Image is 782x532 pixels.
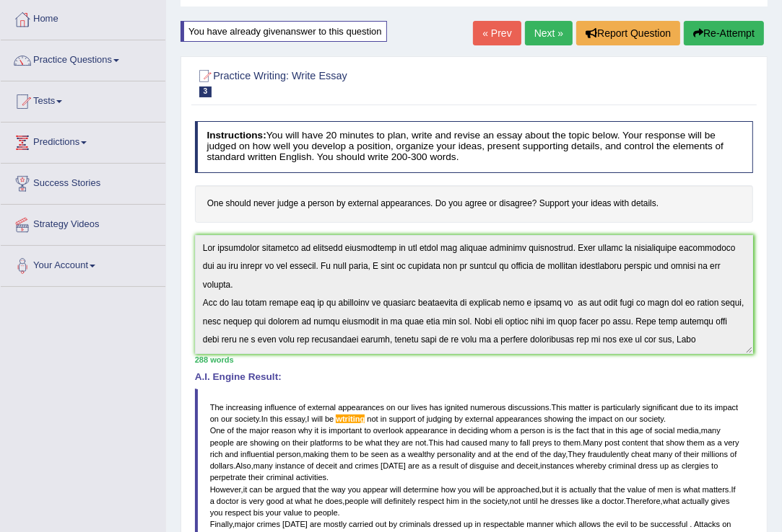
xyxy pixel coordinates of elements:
[1,40,165,76] a: Practice Questions
[475,520,482,528] span: in
[345,438,352,447] span: to
[542,485,552,494] span: but
[404,485,439,494] span: determine
[408,450,435,458] span: wealthy
[331,485,346,494] span: way
[351,450,357,458] span: to
[483,497,508,505] span: society
[651,438,664,447] span: that
[640,414,664,423] span: society
[707,438,716,447] span: as
[638,461,658,470] span: dress
[690,520,692,528] span: Don’t put a space before the full stop. (did you mean: .)
[336,414,365,423] span: Possible spelling mistake found. (did you mean: writing)
[523,497,537,505] span: until
[553,426,555,435] span: Possible typo: you repeated a whitespace (did you mean: )
[718,438,722,447] span: a
[257,520,281,528] span: crimes
[418,497,444,505] span: respect
[646,426,652,435] span: of
[701,450,728,458] span: millions
[286,497,292,505] span: at
[264,403,296,412] span: influence
[486,485,495,494] span: be
[705,403,713,412] span: its
[561,485,567,494] span: is
[615,426,627,435] span: this
[282,520,308,528] span: [DATE]
[266,497,284,505] span: good
[227,426,234,435] span: of
[318,485,329,494] span: the
[553,450,565,458] span: day
[510,497,521,505] span: not
[210,473,246,482] span: perpetrate
[422,461,430,470] span: as
[323,520,347,528] span: mostly
[556,520,576,528] span: which
[614,485,625,494] span: the
[459,426,488,435] span: deciding
[384,438,399,447] span: they
[349,520,373,528] span: carried
[483,520,524,528] span: respectable
[298,426,313,435] span: why
[250,438,279,447] span: showing
[701,426,721,435] span: many
[277,450,301,458] span: person
[643,403,678,412] span: significant
[547,426,553,435] span: is
[540,461,574,470] span: instances
[282,438,290,447] span: on
[461,438,487,447] span: caused
[429,438,444,447] span: This
[450,426,456,435] span: in
[210,438,234,447] span: people
[630,426,643,435] span: age
[607,426,614,435] span: in
[469,461,499,470] span: disguise
[235,520,255,528] span: major
[210,426,225,435] span: One
[401,450,406,458] span: a
[602,497,624,505] span: doctor
[525,21,573,45] a: Next »
[458,485,471,494] span: you
[314,497,323,505] span: he
[249,426,269,435] span: major
[715,403,739,412] span: impact
[1,246,165,282] a: Your Account
[531,450,538,458] span: of
[576,426,589,435] span: fact
[446,497,459,505] span: him
[555,426,561,435] span: is
[371,450,388,458] span: seen
[540,450,551,458] span: the
[554,438,560,447] span: to
[532,438,552,447] span: preys
[508,403,549,412] span: discussions
[249,485,262,494] span: can
[210,497,214,505] span: a
[430,403,443,412] span: has
[316,461,337,470] span: deceit
[235,414,259,423] span: society
[1,123,165,159] a: Predictions
[1,164,165,200] a: Success Stories
[313,508,337,517] span: people
[217,497,239,505] span: doctor
[473,485,484,494] span: will
[576,461,607,470] span: whereby
[331,450,349,458] span: them
[399,520,431,528] span: criminals
[390,485,401,494] span: will
[365,438,382,447] span: what
[195,354,754,365] div: 288 words
[371,497,382,505] span: will
[666,438,685,447] span: show
[210,508,223,517] span: you
[427,414,453,423] span: judging
[493,450,500,458] span: at
[253,461,273,470] span: many
[622,438,648,447] span: content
